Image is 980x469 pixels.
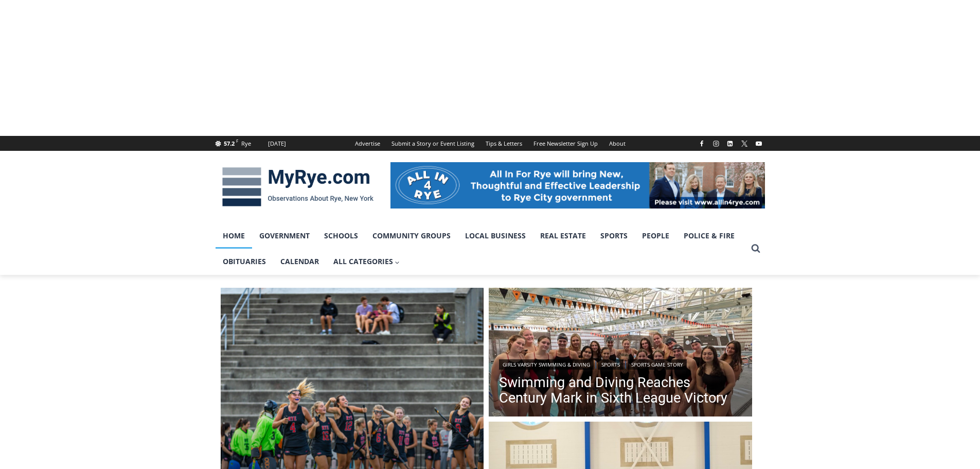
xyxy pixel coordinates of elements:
a: Government [252,223,317,249]
img: MyRye.com [216,160,380,214]
a: Facebook [696,137,708,150]
img: (PHOTO: The Rye - Rye Neck - Blind Brook Swim and Dive team from a victory on September 19, 2025.... [489,288,752,420]
a: Community Groups [365,223,458,249]
a: Read More Swimming and Diving Reaches Century Mark in Sixth League Victory [489,288,752,420]
a: Sports [598,359,623,370]
div: [DATE] [268,139,286,148]
a: Real Estate [533,223,593,249]
a: Calendar [273,249,326,274]
a: Submit a Story or Event Listing [386,136,480,151]
a: Police & Fire [676,223,742,249]
span: All Categories [333,256,400,267]
div: | | [499,357,742,370]
a: X [738,137,751,150]
a: Sports [593,223,635,249]
div: Rye [241,139,251,148]
a: Schools [317,223,365,249]
nav: Primary Navigation [216,223,746,275]
a: Sports Game Story [628,359,687,370]
a: Local Business [458,223,533,249]
a: People [635,223,676,249]
nav: Secondary Navigation [349,136,631,151]
a: Obituaries [216,249,273,274]
a: Advertise [349,136,386,151]
a: Instagram [710,137,722,150]
a: YouTube [753,137,765,150]
a: Girls Varsity Swimming & Diving [499,359,594,370]
a: Home [216,223,252,249]
a: All Categories [326,249,407,274]
a: About [603,136,631,151]
a: Swimming and Diving Reaches Century Mark in Sixth League Victory [499,375,742,406]
img: All in for Rye [390,162,765,209]
span: F [236,138,238,144]
button: View Search Form [746,239,765,258]
a: Free Newsletter Sign Up [528,136,603,151]
a: Linkedin [724,137,736,150]
a: Tips & Letters [480,136,528,151]
span: 57.2 [224,140,235,147]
